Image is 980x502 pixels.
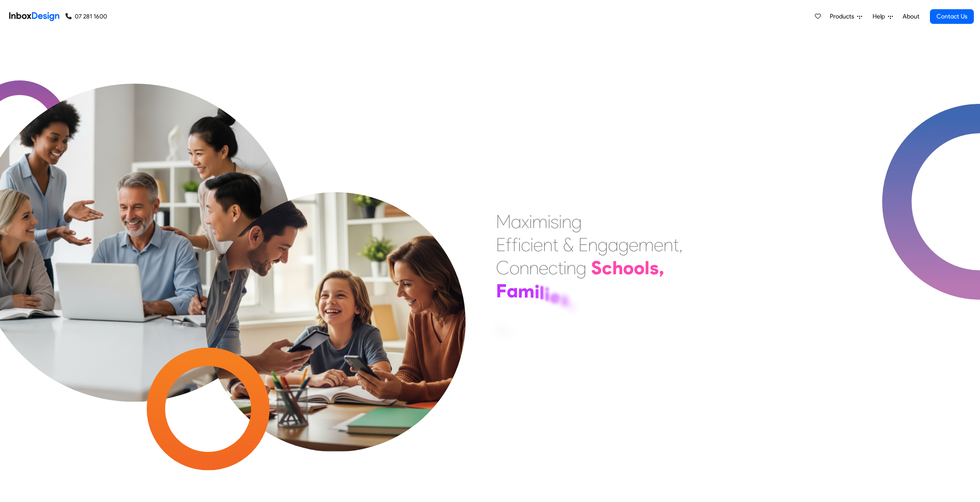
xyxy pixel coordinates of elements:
[507,279,518,302] div: a
[553,233,558,256] div: t
[634,256,645,279] div: o
[496,210,511,233] div: M
[551,210,559,233] div: s
[930,9,974,24] a: Contact Us
[496,233,506,256] div: E
[560,287,569,310] div: s
[563,256,566,279] div: i
[869,9,896,24] a: Help
[548,210,551,233] div: i
[629,233,638,256] div: e
[518,280,534,303] div: m
[512,233,518,256] div: f
[496,210,683,325] div: Maximising Efficient & Engagement, Connecting Schools, Families, and Students.
[529,210,532,233] div: i
[576,256,586,279] div: g
[548,256,558,279] div: c
[521,210,529,233] div: x
[659,256,664,279] div: ,
[519,256,529,279] div: n
[608,233,618,256] div: a
[533,233,543,256] div: e
[506,233,512,256] div: f
[612,256,623,279] div: h
[173,127,498,452] img: parents_with_child.png
[559,210,562,233] div: i
[654,233,663,256] div: e
[496,279,507,302] div: F
[65,12,107,21] a: 07 281 1600
[511,210,521,233] div: a
[539,281,544,304] div: l
[571,210,582,233] div: g
[544,283,549,306] div: i
[562,210,571,233] div: n
[827,9,865,24] a: Products
[598,233,608,256] div: g
[663,233,673,256] div: n
[578,233,588,256] div: E
[518,233,521,256] div: i
[543,233,553,256] div: n
[650,256,659,279] div: s
[506,321,516,344] div: n
[529,256,539,279] div: n
[679,233,683,256] div: ,
[673,233,679,256] div: t
[521,233,530,256] div: c
[530,233,533,256] div: i
[532,210,548,233] div: m
[496,317,506,340] div: a
[623,256,634,279] div: o
[830,12,857,21] span: Products
[645,256,650,279] div: l
[534,280,539,303] div: i
[618,233,629,256] div: g
[563,233,574,256] div: &
[602,256,612,279] div: c
[516,325,526,348] div: d
[588,233,598,256] div: n
[539,256,548,279] div: e
[638,233,654,256] div: m
[549,285,560,308] div: e
[591,256,602,279] div: S
[509,256,519,279] div: o
[873,12,888,21] span: Help
[566,256,576,279] div: n
[569,290,575,314] div: ,
[496,256,509,279] div: C
[558,256,563,279] div: t
[900,9,921,24] a: About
